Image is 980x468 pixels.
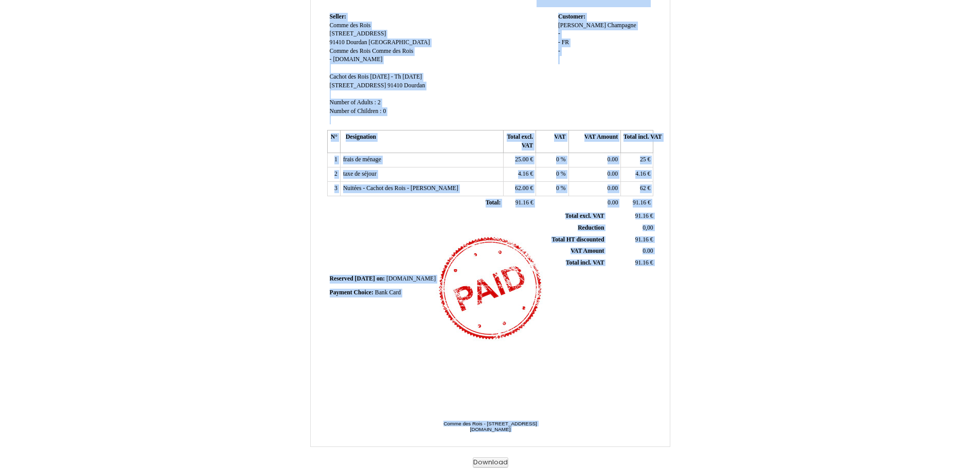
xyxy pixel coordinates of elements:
[536,167,568,182] td: %
[556,171,559,177] span: 0
[377,275,385,282] span: on:
[608,185,618,192] span: 0.00
[568,130,620,153] th: VAT Amount
[606,257,655,269] td: €
[635,259,649,266] span: 91.16
[536,130,568,153] th: VAT
[383,108,386,115] span: 0
[562,39,569,46] span: FR
[640,156,646,163] span: 25
[621,153,653,167] td: €
[608,156,618,163] span: 0.00
[503,167,536,182] td: €
[330,39,345,46] span: 91410
[558,39,560,46] span: -
[378,99,381,106] span: 2
[643,224,653,231] span: 0,00
[473,457,508,468] button: Download
[635,213,649,219] span: 91.16
[518,171,528,177] span: 4.16
[330,289,373,296] span: Payment Choice:
[503,130,536,153] th: Total excl. VAT
[327,167,340,182] td: 2
[621,181,653,196] td: €
[608,199,618,206] span: 0.00
[330,48,371,54] span: Comme des Rois
[330,82,386,89] span: [STREET_ADDRESS]
[330,275,353,282] span: Reserved
[621,167,653,182] td: €
[558,48,560,54] span: -
[515,199,529,206] span: 91.16
[370,73,422,80] span: [DATE] - Th [DATE]
[608,22,636,29] span: Champagne
[606,234,655,246] td: €
[327,153,340,167] td: 1
[643,248,653,254] span: 0.00
[515,185,528,192] span: 62.00
[340,130,503,153] th: Designation
[333,56,382,63] span: [DOMAIN_NAME]
[558,13,585,20] span: Customer:
[515,156,528,163] span: 25.00
[375,289,401,296] span: Bank Card
[386,275,436,282] span: [DOMAIN_NAME]
[621,130,653,153] th: Total incl. VAT
[327,130,340,153] th: N°
[330,13,346,20] span: Seller:
[606,211,655,222] td: €
[621,196,653,210] td: €
[503,196,536,210] td: €
[635,236,649,243] span: 91.16
[556,156,559,163] span: 0
[330,73,369,80] span: Cachot des Rois
[327,181,340,196] td: 3
[565,213,604,219] span: Total excl. VAT
[343,156,381,163] span: frais de ménage
[387,82,402,89] span: 91410
[470,426,511,432] span: [DOMAIN_NAME]
[330,99,377,106] span: Number of Adults :
[330,108,382,115] span: Number of Children :
[566,259,604,266] span: Total incl. VAT
[633,199,646,206] span: 91.16
[443,421,537,426] span: Comme des Rois - [STREET_ADDRESS]
[551,236,604,243] span: Total HT discounted
[556,185,559,192] span: 0
[330,22,371,29] span: Comme des Rois
[571,248,604,254] span: VAT Amount
[330,56,332,63] span: -
[343,185,458,192] span: Nuitées - Cachot des Rois - [PERSON_NAME]
[608,171,618,177] span: 0.00
[503,181,536,196] td: €
[536,181,568,196] td: %
[369,39,430,46] span: [GEOGRAPHIC_DATA]
[355,275,375,282] span: [DATE]
[404,82,425,89] span: Dourdan
[578,224,604,231] span: Reduction
[503,153,536,167] td: €
[343,171,377,177] span: taxe de séjour
[372,48,413,54] span: Comme des Rois
[558,30,560,37] span: -
[635,171,646,177] span: 4.16
[536,153,568,167] td: %
[330,30,386,37] span: [STREET_ADDRESS]
[486,199,501,206] span: Total:
[346,39,367,46] span: Dourdan
[640,185,646,192] span: 62
[558,22,606,29] span: [PERSON_NAME]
